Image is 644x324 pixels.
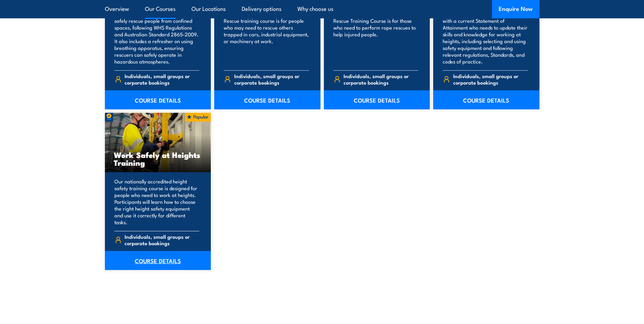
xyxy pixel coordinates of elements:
[224,11,309,65] p: Our nationally accredited Road Crash Rescue training course is for people who may need to rescue ...
[114,11,200,65] p: This course teaches your team how to safely rescue people from confined spaces, following WHS Reg...
[114,178,200,226] p: Our nationally accredited height safety training course is designed for people who need to work a...
[433,90,539,109] a: COURSE DETAILS
[105,251,211,270] a: COURSE DETAILS
[105,90,211,109] a: COURSE DETAILS
[125,73,199,86] span: Individuals, small groups or corporate bookings
[333,11,419,65] p: Our nationally accredited Vertical Rescue Training Course is for those who need to perform rope r...
[125,233,199,246] span: Individuals, small groups or corporate bookings
[453,73,528,86] span: Individuals, small groups or corporate bookings
[324,90,430,109] a: COURSE DETAILS
[114,151,202,166] h3: Work Safely at Heights Training
[234,73,309,86] span: Individuals, small groups or corporate bookings
[214,90,320,109] a: COURSE DETAILS
[443,11,528,65] p: This refresher course is for anyone with a current Statement of Attainment who needs to update th...
[344,73,418,86] span: Individuals, small groups or corporate bookings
